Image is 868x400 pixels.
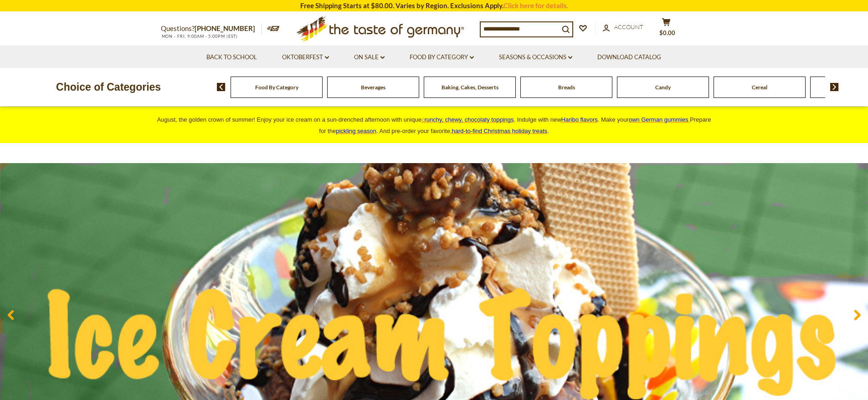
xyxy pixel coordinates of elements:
[442,84,498,91] a: Baking, Cakes, Desserts
[830,83,839,91] img: next arrow
[558,84,575,91] a: Breads
[195,24,255,32] a: [PHONE_NUMBER]
[410,52,474,62] a: Food By Category
[206,52,257,62] a: Back to School
[452,128,549,134] span: .
[161,34,238,39] span: MON - FRI, 9:00AM - 5:00PM (EST)
[499,52,572,62] a: Seasons & Occasions
[336,128,376,134] a: pickling season
[452,128,548,134] a: hard-to-find Christmas holiday treats
[421,116,514,123] a: crunchy, chewy, chocolaty toppings
[561,116,598,123] a: Haribo flavors
[217,83,226,91] img: previous arrow
[503,1,568,10] a: Click here for details.
[424,116,514,123] span: runchy, chewy, chocolaty toppings
[161,23,262,35] p: Questions?
[361,84,385,91] a: Beverages
[603,22,643,32] a: Account
[629,116,690,123] a: own German gummies.
[354,52,385,62] a: On Sale
[614,23,643,31] span: Account
[752,84,767,91] a: Cereal
[653,18,680,41] button: $0.00
[597,52,661,62] a: Download Catalog
[255,84,298,91] a: Food By Category
[282,52,329,62] a: Oktoberfest
[157,116,711,134] span: August, the golden crown of summer! Enjoy your ice cream on a sun-drenched afternoon with unique ...
[629,116,688,123] span: own German gummies
[659,29,675,36] span: $0.00
[655,84,671,91] a: Candy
